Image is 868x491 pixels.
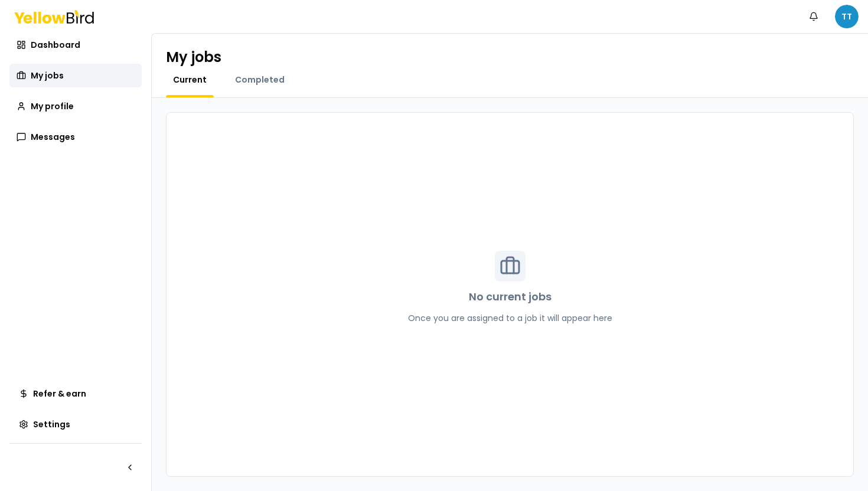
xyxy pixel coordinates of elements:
span: TT [835,5,859,28]
a: Current [166,74,214,86]
span: Current [173,74,207,86]
span: Refer & earn [33,388,86,400]
span: Settings [33,418,70,430]
span: Dashboard [31,39,80,51]
p: No current jobs [469,289,552,305]
a: Messages [9,125,142,149]
span: Completed [235,74,285,86]
span: My jobs [31,70,64,81]
h1: My jobs [166,48,221,67]
a: My profile [9,94,142,118]
a: Refer & earn [9,382,142,405]
a: Settings [9,413,142,436]
span: My profile [31,100,74,112]
a: My jobs [9,64,142,87]
a: Completed [228,74,292,86]
a: Dashboard [9,33,142,57]
span: Messages [31,131,75,143]
p: Once you are assigned to a job it will appear here [408,312,612,324]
